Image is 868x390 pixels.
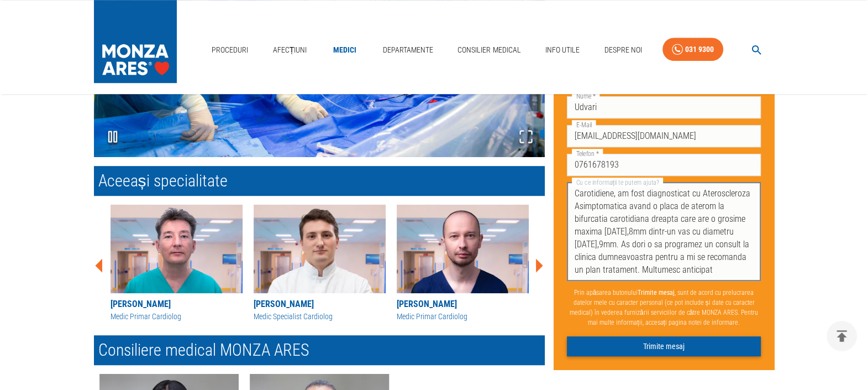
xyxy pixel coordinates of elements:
div: Medic Primar Cardiolog [397,311,529,323]
a: [PERSON_NAME]Medic Primar Cardiolog [111,205,243,323]
a: Medici [327,39,362,61]
img: Dr. Mihai Cocoi [254,205,386,293]
div: [PERSON_NAME] [111,298,243,311]
a: Info Utile [541,39,584,61]
div: Medic Specialist Cardiolog [254,311,386,323]
img: Dr. Radu Hagiu [111,205,243,293]
div: [PERSON_NAME] [397,298,529,311]
a: [PERSON_NAME]Medic Primar Cardiolog [397,205,529,323]
button: Trimite mesaj [567,336,761,357]
div: Medic Primar Cardiolog [111,311,243,323]
a: Afecțiuni [269,39,312,61]
label: E-Mail [572,120,596,129]
button: Open Fullscreen [507,118,545,157]
a: Departamente [378,39,438,61]
a: Proceduri [207,39,252,61]
a: Despre Noi [600,39,646,61]
div: [PERSON_NAME] [254,298,386,311]
button: delete [827,321,857,351]
label: Nume [572,91,599,101]
p: Prin apăsarea butonului , sunt de acord cu prelucrarea datelor mele cu caracter personal (ce pot ... [567,283,761,332]
label: Telefon [572,149,603,158]
label: Cu ce informații te putem ajuta? [572,178,663,187]
img: Dr. Horia Iuga [397,205,529,293]
a: 031 9300 [662,38,723,61]
button: Play or Pause Slideshow [94,118,131,157]
a: [PERSON_NAME]Medic Specialist Cardiolog [254,205,386,323]
h2: Aceeași specialitate [94,166,545,196]
h2: Consiliere medical MONZA ARES [94,335,545,365]
div: 031 9300 [685,43,714,56]
a: Consilier Medical [453,39,525,61]
b: Trimite mesaj [638,289,675,297]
